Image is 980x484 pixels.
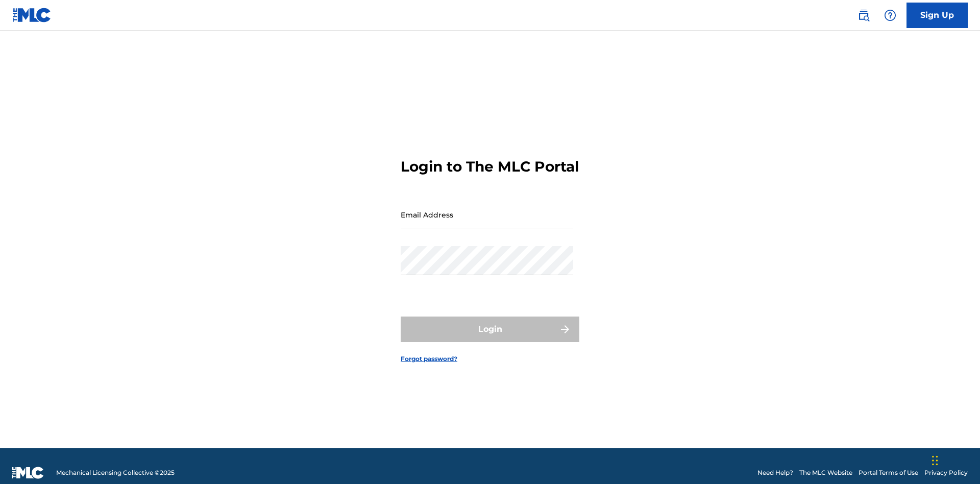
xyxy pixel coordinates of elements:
a: Need Help? [757,468,793,477]
div: Drag [932,445,938,476]
div: Help [880,5,900,26]
a: Public Search [853,5,874,26]
a: Privacy Policy [924,468,968,477]
a: Forgot password? [401,354,457,364]
img: help [884,9,896,21]
iframe: Chat Widget [929,435,980,484]
a: Sign Up [906,3,968,28]
img: search [857,9,870,21]
img: MLC Logo [12,8,52,22]
img: logo [12,467,44,479]
span: Mechanical Licensing Collective © 2025 [56,468,175,477]
a: Portal Terms of Use [859,468,918,477]
a: The MLC Website [799,468,852,477]
h3: Login to The MLC Portal [401,158,579,176]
